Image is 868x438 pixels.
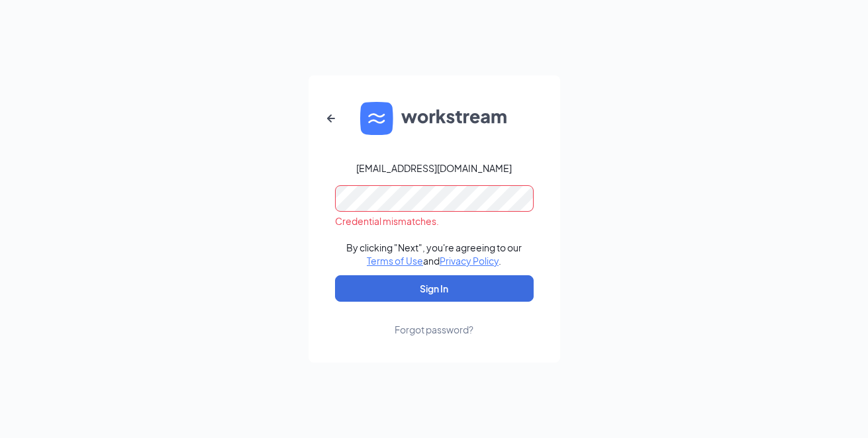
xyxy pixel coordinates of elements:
[335,214,534,228] div: Credential mismatches.
[440,255,499,267] a: Privacy Policy
[395,323,473,336] div: Forgot password?
[315,103,347,134] button: ArrowLeftNew
[367,255,423,267] a: Terms of Use
[335,275,534,302] button: Sign In
[360,102,508,135] img: WS logo and Workstream text
[346,241,522,267] div: By clicking "Next", you're agreeing to our and .
[323,110,339,126] svg: ArrowLeftNew
[395,302,473,336] a: Forgot password?
[356,161,512,175] div: [EMAIL_ADDRESS][DOMAIN_NAME]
